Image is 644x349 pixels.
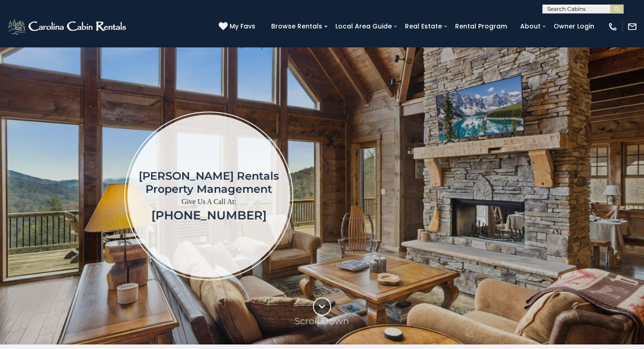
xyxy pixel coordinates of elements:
[404,74,631,317] iframe: New Contact Form
[400,19,447,33] a: Real Estate
[139,195,279,208] p: Give Us A Call At:
[267,19,327,33] a: Browse Rentals
[451,19,512,33] a: Rental Program
[230,22,255,31] span: My Favs
[7,18,129,36] img: White-1-2.png
[295,316,349,326] p: Scroll Down
[139,169,279,195] h1: [PERSON_NAME] Rentals Property Management
[516,19,545,33] a: About
[608,22,618,32] img: phone-regular-white.png
[627,22,637,32] img: mail-regular-white.png
[549,19,599,33] a: Owner Login
[219,22,258,32] a: My Favs
[151,208,267,223] a: [PHONE_NUMBER]
[331,19,396,33] a: Local Area Guide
